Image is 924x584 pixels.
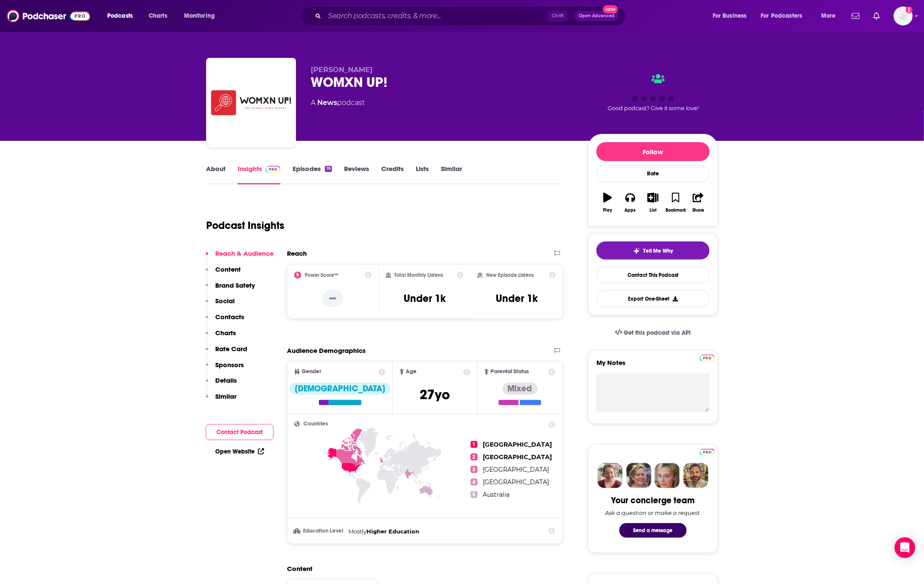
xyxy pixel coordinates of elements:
img: tell me why sparkle [633,248,640,254]
button: Similar [206,392,236,408]
span: Countries [303,421,328,427]
span: Logged in as ava.halabian [894,6,913,25]
div: Search podcasts, credits, & more... [309,6,634,26]
button: open menu [178,9,226,23]
h3: Under 1k [496,292,538,305]
label: My Notes [596,359,710,374]
button: Share [687,187,710,218]
span: More [821,10,836,22]
a: Open Website [215,448,264,455]
button: open menu [101,9,144,23]
button: open menu [755,9,815,23]
span: Charts [149,10,167,22]
a: About [206,165,226,184]
button: tell me why sparkleTell Me Why [596,241,710,260]
button: Follow [596,142,710,161]
div: Rate [596,165,710,182]
h2: Power Score™ [305,272,338,278]
h2: New Episode Listens [486,272,534,278]
a: Episodes19 [293,165,332,184]
span: Parental Status [491,369,529,375]
button: Bookmark [664,187,687,218]
a: InsightsPodchaser Pro [238,165,280,184]
input: Search podcasts, credits, & more... [325,9,548,23]
span: Open Advanced [579,14,615,18]
button: open menu [707,9,758,23]
span: Get this podcast via API [624,329,691,336]
a: Pro website [700,353,715,362]
a: Similar [441,165,462,184]
button: Content [206,265,241,281]
p: Social [215,297,235,305]
img: Podchaser - Follow, Share and Rate Podcasts [7,8,90,24]
h2: Content [287,565,556,573]
h3: Education Level [294,528,345,534]
a: Pro website [700,448,715,456]
button: Export One-Sheet [596,290,710,307]
button: Apps [619,187,641,218]
img: Podchaser Pro [700,449,715,456]
span: Podcasts [107,10,133,22]
span: [GEOGRAPHIC_DATA] [483,441,552,448]
p: Details [215,376,237,384]
p: Reach & Audience [215,249,274,257]
span: 1 [471,441,478,448]
span: 5 [471,491,478,498]
span: Ctrl K [548,10,568,22]
p: Rate Card [215,345,247,353]
span: Age [406,369,417,375]
span: [PERSON_NAME] [311,66,373,74]
p: Sponsors [215,361,244,369]
a: Contact This Podcast [596,267,710,283]
span: New [603,5,618,13]
span: Gender [302,369,321,375]
p: Content [215,265,241,273]
div: Share [692,208,704,213]
a: Show notifications dropdown [848,9,863,23]
div: Open Intercom Messenger [895,537,915,558]
div: A podcast [311,98,365,108]
p: Charts [215,329,236,337]
img: Barbara Profile [626,463,651,488]
span: 27 yo [420,386,450,403]
div: List [650,208,656,213]
a: WOMXN UP! [208,60,294,146]
div: Good podcast? Give it some love! [588,66,718,119]
button: Contact Podcast [206,424,274,440]
span: Tell Me Why [644,248,673,254]
img: Podchaser Pro [265,166,280,173]
h1: Podcast Insights [206,219,284,232]
span: 2 [471,454,478,460]
button: Rate Card [206,345,247,361]
div: 19 [325,166,332,172]
div: Your concierge team [612,495,695,506]
a: Get this podcast via API [608,322,698,343]
button: Play [596,187,619,218]
p: Contacts [215,313,244,321]
p: Brand Safety [215,281,255,289]
button: Social [206,297,235,313]
span: Mostly [348,528,366,535]
h2: Audience Demographics [287,346,366,355]
button: Send a message [619,523,687,538]
button: open menu [815,9,847,23]
div: Bookmark [666,208,686,213]
a: Credits [381,165,404,184]
h3: Under 1k [404,292,446,305]
a: Lists [416,165,429,184]
img: Jon Profile [683,463,708,488]
h2: Total Monthly Listens [395,272,443,278]
span: Monitoring [184,10,215,22]
div: Apps [625,208,636,213]
button: Open AdvancedNew [575,11,618,21]
span: [GEOGRAPHIC_DATA] [483,478,549,486]
div: [DEMOGRAPHIC_DATA] [290,383,390,395]
button: List [642,187,664,218]
span: Australia [483,491,510,498]
span: 3 [471,466,478,473]
span: [GEOGRAPHIC_DATA] [483,453,552,461]
button: Contacts [206,313,244,329]
div: Mixed [503,383,538,395]
button: Show profile menu [894,6,913,25]
div: Ask a question or make a request. [605,509,701,516]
